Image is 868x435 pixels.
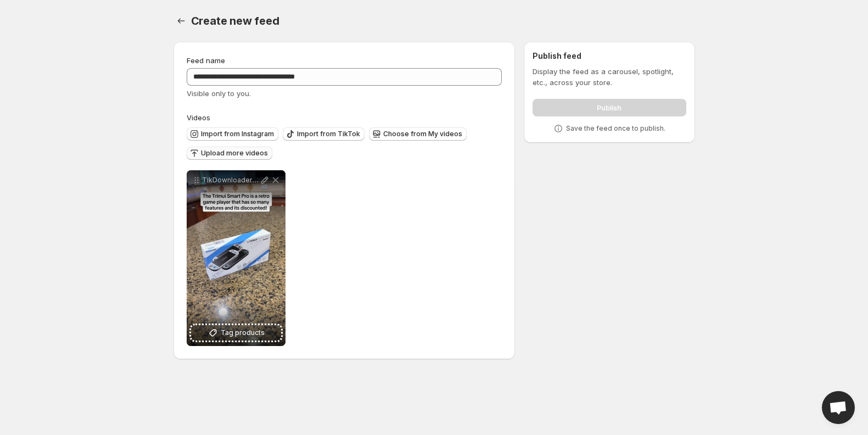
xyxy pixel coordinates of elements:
button: Settings [173,13,189,29]
p: TikDownloaderio_7514703406028672287_hd [202,176,259,185]
span: Feed name [187,56,225,65]
button: Import from TikTok [283,127,365,141]
button: Upload more videos [187,147,272,160]
span: Choose from My videos [383,130,462,138]
button: Import from Instagram [187,127,278,141]
span: Videos [187,113,210,122]
span: Create new feed [191,14,279,27]
span: Import from Instagram [201,130,274,138]
div: TikDownloaderio_7514703406028672287_hdTag products [187,170,285,346]
span: Upload more videos [201,149,268,158]
span: Visible only to you. [187,89,251,98]
p: Save the feed once to publish. [566,124,665,133]
button: Tag products [191,325,281,341]
h2: Publish feed [533,51,686,62]
span: Tag products [221,327,265,338]
p: Display the feed as a carousel, spotlight, etc., across your store. [533,66,686,88]
a: Open chat [822,391,855,424]
span: Import from TikTok [297,130,360,138]
button: Choose from My videos [369,127,467,141]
